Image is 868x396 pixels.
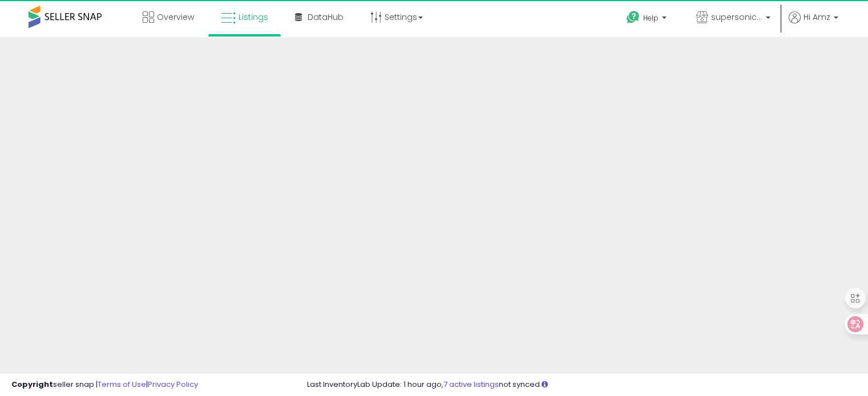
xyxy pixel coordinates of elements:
[11,379,53,390] strong: Copyright
[617,2,678,37] a: Help
[157,11,194,23] span: Overview
[443,379,499,390] a: 7 active listings
[711,11,762,23] span: supersonic supply
[626,10,640,25] i: Get Help
[789,11,838,37] a: Hi Amz
[308,11,344,23] span: DataHub
[148,379,198,390] a: Privacy Policy
[307,379,857,390] div: Last InventoryLab Update: 1 hour ago, not synced.
[643,13,659,23] span: Help
[542,381,548,388] i: Click here to read more about un-synced listings.
[11,379,198,390] div: seller snap | |
[239,11,268,23] span: Listings
[98,379,146,390] a: Terms of Use
[804,11,830,23] span: Hi Amz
